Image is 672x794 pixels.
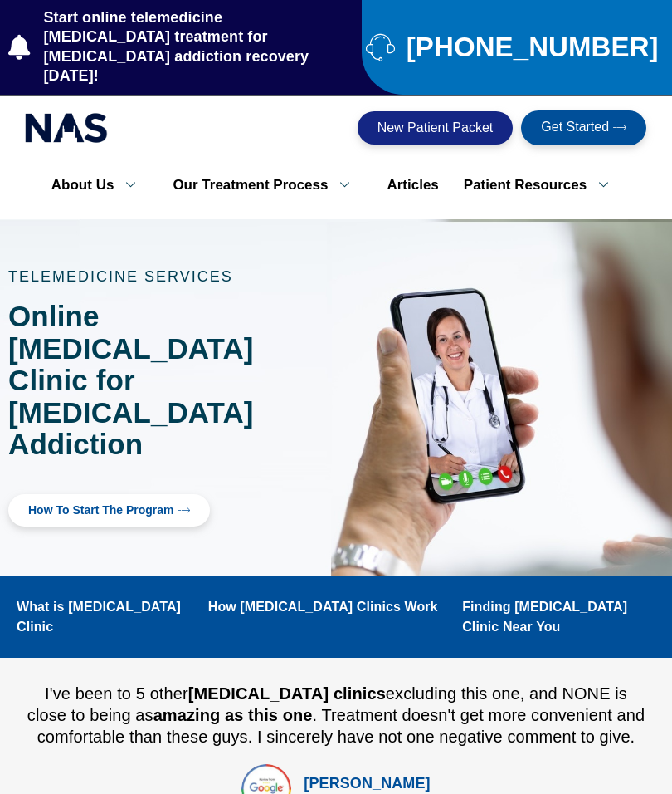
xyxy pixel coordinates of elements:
a: Finding [MEDICAL_DATA] Clinic Near You [462,597,655,637]
a: Start online telemedicine [MEDICAL_DATA] treatment for [MEDICAL_DATA] addiction recovery [DATE]! [8,8,349,86]
a: What is [MEDICAL_DATA] Clinic [17,597,183,637]
span: Start online telemedicine [MEDICAL_DATA] treatment for [MEDICAL_DATA] addiction recovery [DATE]! [40,8,349,86]
h1: Online [MEDICAL_DATA] Clinic for [MEDICAL_DATA] Addiction [8,301,328,461]
a: How [MEDICAL_DATA] Clinics Work [208,597,438,617]
span: Get Started [541,120,609,135]
div: I've been to 5 other excluding this one, and NONE is close to being as . Treatment doesn't get mo... [25,683,647,747]
p: TELEMEDICINE SERVICES [8,269,328,284]
a: About Us [39,168,161,203]
span: How to Start the program [28,504,174,517]
a: New Patient Packet [358,111,514,145]
a: Our Treatment Process [160,168,374,203]
a: Patient Resources [451,168,633,203]
a: Get Started [521,110,646,145]
img: national addiction specialists online suboxone clinic - logo [25,109,108,147]
a: Articles [374,168,450,203]
span: [PHONE_NUMBER] [402,38,659,56]
b: [MEDICAL_DATA] clinics [188,684,386,703]
a: [PHONE_NUMBER] [366,32,665,61]
b: amazing as this one [153,706,313,724]
a: How to Start the program [8,494,210,527]
span: New Patient Packet [377,121,494,135]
